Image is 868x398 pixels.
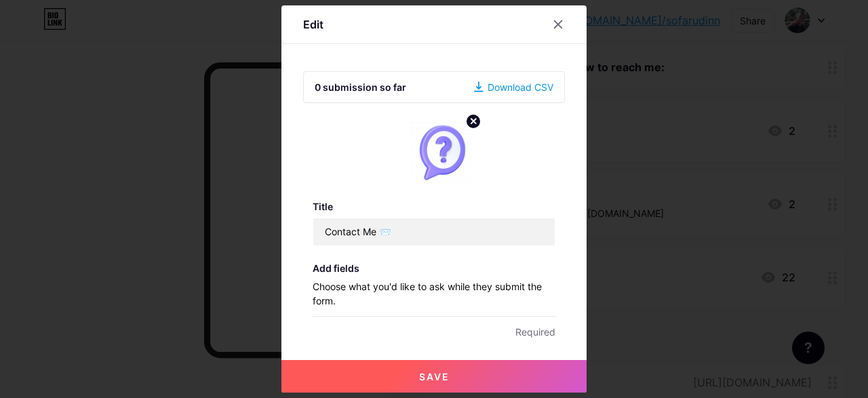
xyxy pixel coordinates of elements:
[281,360,587,393] button: Save
[419,371,450,382] span: Save
[315,80,406,94] div: 0 submission so far
[410,119,475,184] img: link_thumbnail
[313,279,556,316] p: Choose what you'd like to ask while they submit the form.
[313,201,556,212] h3: Title
[313,325,556,339] p: Required
[303,16,323,33] div: Edit
[313,262,556,274] h3: Add fields
[313,218,555,245] input: Title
